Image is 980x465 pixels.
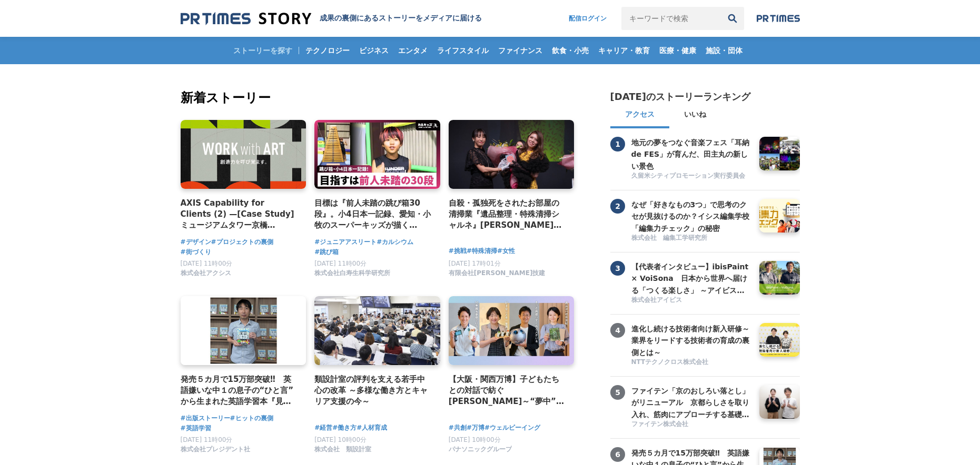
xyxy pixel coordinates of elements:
a: 株式会社 編集工学研究所 [631,234,751,244]
span: 3 [610,261,625,276]
a: #出版ストーリー [181,413,230,423]
span: 6 [610,447,625,462]
a: 【大阪・関西万博】子どもたちとの対話で紡ぐ[PERSON_NAME]～“夢中”の力を育む「Unlock FRプログラム」 [449,373,566,408]
span: #デザイン [181,237,211,247]
a: #ウェルビーイング [484,423,540,433]
input: キーワードで検索 [621,7,721,30]
a: キャリア・教育 [594,37,654,64]
a: ファイテン「京のおしろい落とし」がリニューアル 京都らしさを取り入れ、筋肉にアプローチする基礎化粧品が完成 [631,385,751,419]
button: 検索 [721,7,744,30]
a: 株式会社アイビス [631,296,751,306]
span: エンタメ [394,46,432,55]
a: #女性 [497,246,515,256]
a: 株式会社プレジデント社 [181,448,250,456]
a: 医療・健康 [655,37,700,64]
span: 株式会社 類設計室 [314,445,371,454]
span: 1 [610,137,625,151]
a: #万博 [467,423,484,433]
span: キャリア・教育 [594,46,654,55]
button: アクセス [610,103,669,128]
span: 株式会社白寿生科学研究所 [314,269,390,278]
span: 施設・団体 [701,46,747,55]
span: 有限会社[PERSON_NAME]技建 [449,269,546,278]
span: ビジネス [355,46,393,55]
a: #カルシウム [377,237,413,247]
span: [DATE] 10時00分 [314,436,367,443]
span: [DATE] 11時00分 [314,260,367,267]
a: 有限会社[PERSON_NAME]技建 [449,272,546,279]
a: 目標は『前人未踏の跳び箱30段』。小4日本一記録、愛知・小牧のスーパーキッズが描く[PERSON_NAME]とは？ [314,197,432,231]
span: [DATE] 11時00分 [181,260,233,267]
a: 【代表者インタビュー】ibisPaint × VoiSona 日本から世界へ届ける「つくる楽しさ」 ～アイビスがテクノスピーチと挑戦する、新しい創作文化の形成～ [631,261,751,295]
a: 株式会社 類設計室 [314,448,371,456]
a: #跳び箱 [314,247,339,257]
a: #プロジェクトの裏側 [211,237,273,247]
a: #ジュニアアスリート [314,237,377,247]
a: AXIS Capability for Clients (2) —[Case Study] ミュージアムタワー京橋 「WORK with ART」 [181,197,298,231]
a: 配信ログイン [558,7,617,30]
img: prtimes [757,14,800,23]
a: 進化し続ける技術者向け新入研修～業界をリードする技術者の育成の裏側とは～ [631,323,751,357]
a: パナソニックグループ [449,448,512,456]
span: #特殊清掃 [467,246,497,256]
a: ライフスタイル [433,37,493,64]
a: #共創 [449,423,467,433]
span: 4 [610,323,625,338]
a: テクノロジー [301,37,354,64]
h1: 成果の裏側にあるストーリーをメディアに届ける [320,14,482,23]
h2: [DATE]のストーリーランキング [610,90,751,103]
img: 成果の裏側にあるストーリーをメディアに届ける [181,12,311,26]
a: NTTテクノクロス株式会社 [631,358,751,368]
span: [DATE] 10時00分 [449,436,501,443]
span: パナソニックグループ [449,445,512,454]
a: #人材育成 [357,423,387,433]
span: 医療・健康 [655,46,700,55]
a: #ヒットの裏側 [230,413,273,423]
h3: 【代表者インタビュー】ibisPaint × VoiSona 日本から世界へ届ける「つくる楽しさ」 ～アイビスがテクノスピーチと挑戦する、新しい創作文化の形成～ [631,261,751,296]
a: ファイナンス [494,37,547,64]
a: 自殺・孤独死をされたお部屋の清掃業『遺品整理・特殊清掃シャルネ』[PERSON_NAME]がBeauty [GEOGRAPHIC_DATA][PERSON_NAME][GEOGRAPHIC_DA... [449,197,566,231]
a: ビジネス [355,37,393,64]
a: 類設計室の評判を支える若手中心の改革 ～多様な働き方とキャリア支援の今～ [314,373,432,408]
h3: ファイテン「京のおしろい落とし」がリニューアル 京都らしさを取り入れ、筋肉にアプローチする基礎化粧品が完成 [631,385,751,420]
h3: 地元の夢をつなぐ音楽フェス「耳納 de FES」が育んだ、田主丸の新しい景色 [631,137,751,172]
a: #働き方 [332,423,357,433]
a: 施設・団体 [701,37,747,64]
span: 5 [610,385,625,400]
a: なぜ「好きなもの3つ」で思考のクセが見抜けるのか？イシス編集学校「編集力チェック」の秘密 [631,199,751,232]
a: 久留米シティプロモーション実行委員会 [631,171,751,181]
span: #街づくり [181,247,211,257]
a: #経営 [314,423,332,433]
span: テクノロジー [301,46,354,55]
a: #英語学習 [181,423,211,433]
a: エンタメ [394,37,432,64]
span: ファイナンス [494,46,547,55]
a: 株式会社白寿生科学研究所 [314,272,390,279]
a: #挑戦 [449,246,467,256]
h2: 新着ストーリー [181,88,577,107]
span: 株式会社 編集工学研究所 [631,234,707,242]
h3: なぜ「好きなもの3つ」で思考のクセが見抜けるのか？イシス編集学校「編集力チェック」の秘密 [631,199,751,234]
span: [DATE] 11時00分 [181,436,233,443]
a: 発売５カ月で15万部突破‼ 英語嫌いな中１の息子の“ひと言”から生まれた英語学習本『見るだけでわかる‼ 英語ピクト図鑑』異例ヒットの要因 [181,373,298,408]
span: 株式会社プレジデント社 [181,445,250,454]
a: 地元の夢をつなぐ音楽フェス「耳納 de FES」が育んだ、田主丸の新しい景色 [631,137,751,170]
